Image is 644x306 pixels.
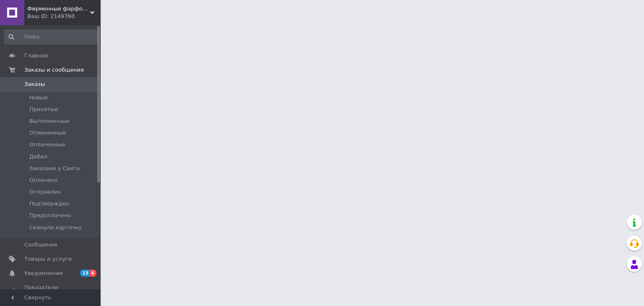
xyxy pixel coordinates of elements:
input: Поиск [4,29,99,44]
span: Фирменные фарфоровые изделия Pavone. Эксклюзивные статуэтки и подарки. [27,5,90,13]
span: Предоплачено [29,212,71,219]
span: Отмененные [29,129,66,137]
span: Заказы [24,80,45,88]
span: Отправлен [29,188,61,196]
span: Уведомления [24,270,62,277]
span: Оплачено [29,176,57,184]
span: 15 [80,270,90,277]
span: Подтвержден [29,200,69,207]
span: 6 [90,270,96,277]
span: Заказы и сообщения [24,66,84,74]
span: Принятые [29,106,58,113]
span: Дебил [29,153,47,161]
span: Оплаченные [29,141,65,148]
span: Товары и услуги [24,255,72,263]
span: Сообщения [24,241,57,249]
div: Ваш ID: 2149760 [27,13,101,20]
span: Выполненные [29,117,70,125]
span: Показатели работы компании [24,284,78,299]
span: Скинули карточку [29,224,82,231]
span: Главная [24,52,48,60]
span: Заказано у Свита [29,165,80,172]
span: Новые [29,94,48,101]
